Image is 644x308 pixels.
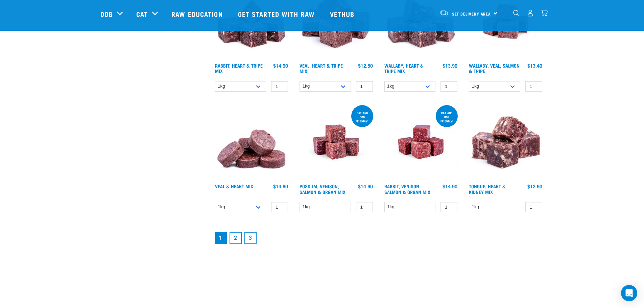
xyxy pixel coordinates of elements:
[527,63,542,68] div: $13.40
[165,0,231,27] a: Raw Education
[452,13,491,15] span: Set Delivery Area
[513,10,520,16] img: home-icon-1@2x.png
[440,81,457,92] input: 1
[384,64,424,72] a: Wallaby, Heart & Tripe Mix
[273,63,288,68] div: $14.90
[527,184,542,189] div: $12.90
[383,104,459,181] img: Rabbit Venison Salmon Organ 1688
[541,9,548,17] img: home-icon@2x.png
[273,184,288,189] div: $14.90
[215,232,227,244] a: Page 1
[244,232,257,244] a: Goto page 3
[136,9,148,19] a: Cat
[231,0,323,27] a: Get started with Raw
[443,63,457,68] div: $13.90
[356,81,373,92] input: 1
[300,185,345,193] a: Possum, Venison, Salmon & Organ Mix
[323,0,363,27] a: Vethub
[469,64,520,72] a: Wallaby, Veal, Salmon & Tripe
[271,202,288,212] input: 1
[440,202,457,212] input: 1
[230,232,242,244] a: Goto page 2
[213,104,290,181] img: 1152 Veal Heart Medallions 01
[525,81,542,92] input: 1
[213,231,544,245] nav: pagination
[215,64,263,72] a: Rabbit, Heart & Tripe Mix
[215,185,253,187] a: Veal & Heart Mix
[443,184,457,189] div: $14.90
[467,104,544,181] img: 1167 Tongue Heart Kidney Mix 01
[621,285,637,301] div: Open Intercom Messenger
[469,185,506,193] a: Tongue, Heart & Kidney Mix
[298,104,375,181] img: Possum Venison Salmon Organ 1626
[271,81,288,92] input: 1
[436,108,458,126] div: Cat and dog friendly!
[384,185,430,193] a: Rabbit, Venison, Salmon & Organ Mix
[351,108,373,126] div: cat and dog friendly!
[358,63,373,68] div: $12.50
[525,202,542,212] input: 1
[300,64,343,72] a: Veal, Heart & Tripe Mix
[527,9,534,17] img: user.png
[356,202,373,212] input: 1
[100,9,113,19] a: Dog
[358,184,373,189] div: $14.90
[439,10,449,16] img: van-moving.png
